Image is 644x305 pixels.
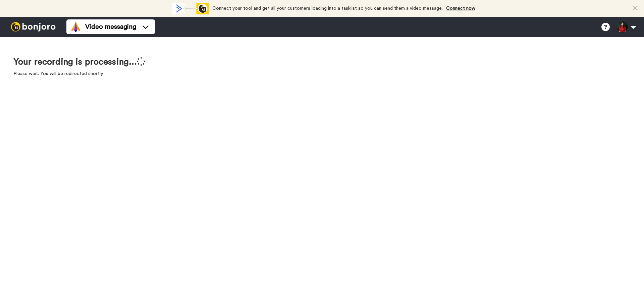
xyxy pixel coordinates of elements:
img: bj-logo-header-white.svg [8,22,58,31]
div: animation [172,3,209,14]
img: vm-color.svg [70,21,81,32]
p: Please wait. You will be redirected shortly. [13,70,146,77]
h1: Your recording is processing... [13,57,146,67]
a: Connect now [446,6,475,11]
span: Connect your tool and get all your customers loading into a tasklist so you can send them a video... [212,6,443,11]
span: Video messaging [85,22,136,31]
